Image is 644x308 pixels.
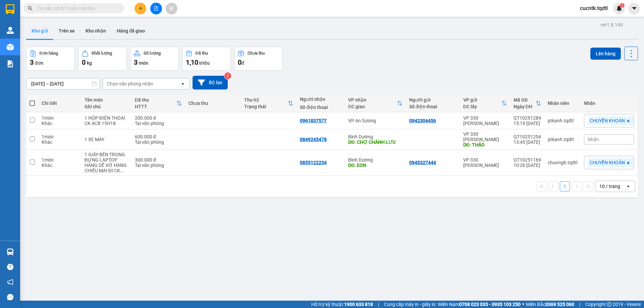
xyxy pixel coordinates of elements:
[348,118,402,123] div: VP An Sương
[238,58,241,66] span: 0
[40,51,58,56] div: Đơn hàng
[599,183,620,190] div: 10 / trang
[120,168,124,173] span: ...
[607,302,611,307] span: copyright
[244,97,288,103] div: Thu hộ
[37,5,116,12] input: Tìm tên, số ĐT hoặc mã đơn
[241,95,297,112] th: Toggle SortBy
[85,115,128,121] div: 1 HỘP ĐIỆN THOẠI
[300,105,341,110] div: Số điện thoại
[144,51,161,56] div: Số lượng
[378,301,379,308] span: |
[139,60,148,66] span: món
[590,48,621,60] button: Lên hàng
[78,47,127,71] button: Khối lượng0kg
[590,160,625,166] span: CHUYỂN KHOẢN
[590,118,625,124] span: CHUYỂN KHOẢN
[460,95,510,112] th: Toggle SortBy
[510,95,544,112] th: Toggle SortBy
[85,97,128,103] div: Tên món
[85,163,128,173] div: HÀNG DỄ VỞ HÀNG CHIỀU MAI ĐI CK 0909
[135,157,182,163] div: 300.000 đ
[42,121,78,126] div: Khác
[85,137,128,142] div: 1 XE MÁY
[42,115,78,121] div: 1 món
[348,104,397,109] div: ĐC giao
[409,97,457,103] div: Người gửi
[28,6,33,11] span: search
[7,27,14,34] img: warehouse-icon
[138,6,143,11] span: plus
[300,118,327,123] div: 0961837577
[311,301,373,308] span: Hỗ trợ kỹ thuật:
[463,157,507,168] div: VP 330 [PERSON_NAME]
[7,279,13,285] span: notification
[348,157,402,163] div: Bình Dương
[548,101,577,106] div: Nhân viên
[42,134,78,139] div: 1 món
[111,23,150,39] button: Hàng đã giao
[300,97,341,102] div: Người nhận
[150,3,162,14] button: file-add
[463,142,507,147] div: DĐ: THẢO
[30,58,34,66] span: 3
[514,134,541,139] div: QT10251254
[130,47,179,71] button: Số lượng3món
[107,80,153,87] div: Chọn văn phòng nhận
[514,163,541,168] div: 10:26 [DATE]
[224,72,231,79] sup: 2
[85,104,128,109] div: Ghi chú
[42,139,78,145] div: Khác
[85,152,128,163] div: 1 GIẤY BÊN TRONG ĐỰNG LAPTOP
[631,5,637,11] span: caret-down
[193,76,228,89] button: Bộ lọc
[7,248,14,255] img: warehouse-icon
[35,60,43,66] span: đơn
[169,6,174,11] span: aim
[616,5,622,11] img: icon-new-feature
[300,160,327,165] div: 0855122234
[42,101,78,106] div: Chi tiết
[348,163,402,168] div: DĐ: EON
[620,3,625,8] sup: 1
[182,47,231,71] button: Đã thu1,10 triệu
[180,81,185,86] svg: open
[526,301,574,308] span: Miền Bắc
[42,163,78,168] div: Khác
[588,137,599,142] span: Nhãn
[135,97,177,103] div: Đã thu
[7,44,14,51] img: warehouse-icon
[560,181,570,191] button: 1
[522,303,524,306] span: ⚪️
[348,139,402,145] div: DĐ: CHỢ CHÁNH LƯU
[438,301,521,308] span: Miền Nam
[463,104,501,109] div: ĐC lấy
[579,301,580,308] span: |
[584,101,634,106] div: Nhãn
[26,47,75,71] button: Đơn hàng3đơn
[154,6,158,11] span: file-add
[463,97,501,103] div: VP gửi
[514,157,541,163] div: QT10251169
[26,78,100,89] input: Select a date range.
[82,58,86,66] span: 0
[87,60,92,66] span: kg
[85,121,128,126] div: CK ACB 15H18
[575,4,613,12] span: cucntk.tqdtl
[166,3,177,14] button: aim
[409,160,436,165] div: 0945327444
[244,104,288,109] div: Trạng thái
[600,21,623,28] div: ver 1.8.146
[514,121,541,126] div: 15:19 [DATE]
[7,60,14,67] img: solution-icon
[7,294,13,300] span: message
[92,51,112,56] div: Khối lượng
[53,23,80,39] button: Trên xe
[514,139,541,145] div: 13:45 [DATE]
[548,160,577,165] div: chuonglt.tqdtl
[135,134,182,139] div: 600.000 đ
[196,51,208,56] div: Đã thu
[199,60,210,66] span: triệu
[463,115,507,126] div: VP 330 [PERSON_NAME]
[7,264,13,270] span: question-circle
